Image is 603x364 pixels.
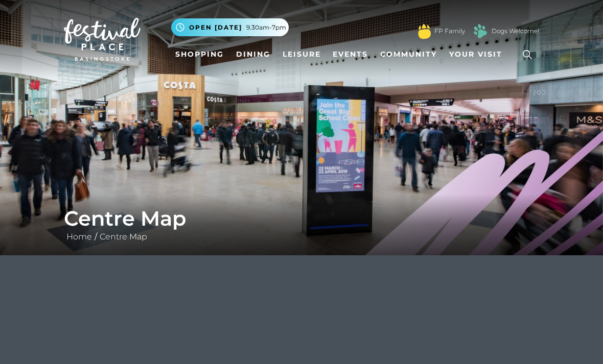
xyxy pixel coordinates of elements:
[64,18,141,61] img: Festival Place Logo
[97,232,150,241] a: Centre Map
[171,18,289,36] button: Open [DATE] 9.30am-7pm
[279,45,325,64] a: Leisure
[56,206,547,243] div: /
[376,45,441,64] a: Community
[189,23,242,32] span: Open [DATE]
[64,206,539,231] h1: Centre Map
[434,27,465,36] a: FP Family
[445,45,512,64] a: Your Visit
[329,45,372,64] a: Events
[171,45,228,64] a: Shopping
[64,232,95,241] a: Home
[232,45,274,64] a: Dining
[449,49,502,60] span: Your Visit
[492,27,539,36] a: Dogs Welcome!
[246,23,286,32] span: 9.30am-7pm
